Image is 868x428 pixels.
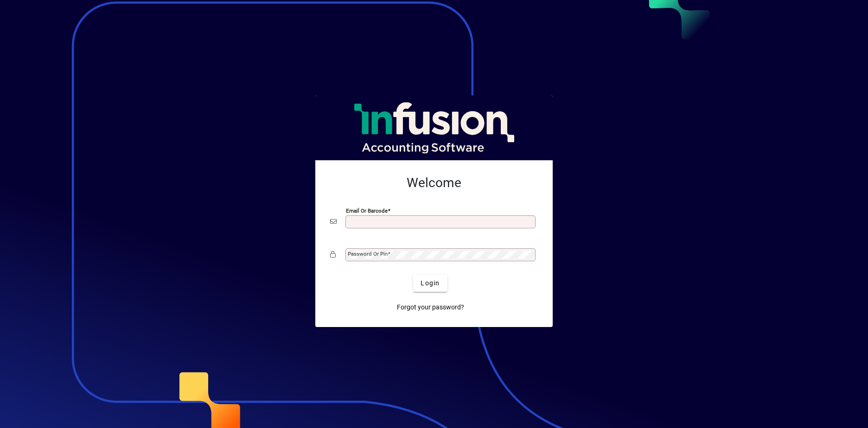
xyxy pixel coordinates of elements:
[348,251,388,257] mat-label: Password or Pin
[421,278,440,288] span: Login
[346,207,388,214] mat-label: Email or Barcode
[393,299,468,316] a: Forgot your password?
[397,302,464,312] span: Forgot your password?
[413,275,447,292] button: Login
[330,175,538,191] h2: Welcome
